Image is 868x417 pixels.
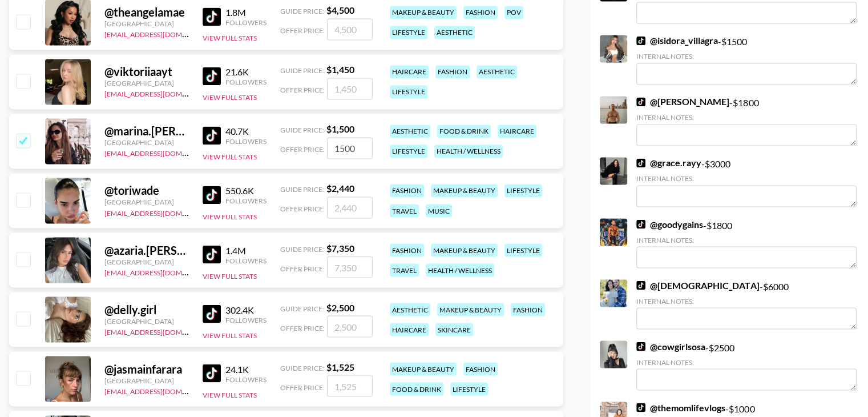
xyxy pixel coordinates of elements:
[225,18,267,27] div: Followers
[326,302,354,312] strong: $ 2,500
[326,64,354,75] strong: $ 1,450
[104,376,189,384] div: [GEOGRAPHIC_DATA]
[203,304,221,323] img: TikTok
[203,93,257,102] button: View Full Stats
[390,263,419,276] div: travel
[636,280,645,290] img: TikTok
[390,6,457,19] div: makeup & beauty
[203,331,257,339] button: View Full Stats
[280,7,324,15] span: Guide Price:
[225,126,267,137] div: 40.7K
[225,66,267,78] div: 21.6K
[477,65,517,78] div: aesthetic
[327,78,373,99] input: 1,450
[390,125,430,138] div: aesthetic
[504,243,542,256] div: lifestyle
[203,390,257,399] button: View Full Stats
[104,147,219,158] a: [EMAIL_ADDRESS][DOMAIN_NAME]
[504,6,523,19] div: pov
[104,302,189,316] div: @ delly.girl
[225,304,267,315] div: 302.4K
[327,197,373,218] input: 2,440
[203,67,221,85] img: TikTok
[431,243,498,256] div: makeup & beauty
[280,304,324,312] span: Guide Price:
[326,5,354,15] strong: $ 4,500
[636,96,857,146] div: - $ 1800
[390,382,443,395] div: food & drink
[104,384,219,395] a: [EMAIL_ADDRESS][DOMAIN_NAME]
[280,26,325,35] span: Offer Price:
[511,303,545,316] div: fashion
[463,362,498,375] div: fashion
[104,124,189,138] div: @ marina.[PERSON_NAME]
[280,383,325,391] span: Offer Price:
[636,340,705,352] a: @cowgirlsosa
[280,66,324,75] span: Guide Price:
[280,185,324,194] span: Guide Price:
[225,375,267,383] div: Followers
[203,34,257,42] button: View Full Stats
[203,212,257,220] button: View Full Stats
[326,183,354,194] strong: $ 2,440
[280,264,325,272] span: Offer Price:
[225,197,267,205] div: Followers
[225,256,267,264] div: Followers
[225,363,267,375] div: 24.1K
[280,86,325,94] span: Offer Price:
[104,206,219,217] a: [EMAIL_ADDRESS][DOMAIN_NAME]
[203,245,221,263] img: TikTok
[104,28,219,39] a: [EMAIL_ADDRESS][DOMAIN_NAME]
[203,271,257,280] button: View Full Stats
[203,364,221,382] img: TikTok
[203,186,221,204] img: TikTok
[280,323,325,332] span: Offer Price:
[498,125,536,138] div: haircare
[636,296,857,305] div: Internal Notes:
[636,218,703,230] a: @goodygains
[104,79,189,87] div: [GEOGRAPHIC_DATA]
[435,65,470,78] div: fashion
[636,403,645,412] img: TikTok
[426,263,494,276] div: health / wellness
[435,323,473,336] div: skincare
[636,340,857,390] div: - $ 2500
[327,137,373,159] input: 1,500
[327,256,373,278] input: 7,350
[225,137,267,146] div: Followers
[203,153,257,161] button: View Full Stats
[104,243,189,257] div: @ azaria.[PERSON_NAME]
[636,279,857,329] div: - $ 6000
[636,157,857,207] div: - $ 3000
[203,7,221,26] img: TikTok
[225,185,267,197] div: 550.6K
[104,65,189,79] div: @ viktoriiaayt
[104,138,189,147] div: [GEOGRAPHIC_DATA]
[390,362,457,375] div: makeup & beauty
[104,266,219,276] a: [EMAIL_ADDRESS][DOMAIN_NAME]
[390,204,419,217] div: travel
[104,5,189,19] div: @ theangelamae
[225,315,267,324] div: Followers
[636,113,857,122] div: Internal Notes:
[104,316,189,325] div: [GEOGRAPHIC_DATA]
[326,123,354,134] strong: $ 1,500
[434,145,503,158] div: health / wellness
[504,184,542,197] div: lifestyle
[463,6,498,19] div: fashion
[636,96,729,107] a: @[PERSON_NAME]
[225,78,267,86] div: Followers
[280,205,325,213] span: Offer Price:
[636,174,857,183] div: Internal Notes:
[390,26,427,39] div: lifestyle
[390,65,429,78] div: haircare
[437,303,504,316] div: makeup & beauty
[326,242,354,253] strong: $ 7,350
[636,218,857,268] div: - $ 1800
[390,85,427,98] div: lifestyle
[434,26,475,39] div: aesthetic
[636,157,701,169] a: @grace.rayy
[426,204,452,217] div: music
[280,145,325,154] span: Offer Price:
[636,97,645,106] img: TikTok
